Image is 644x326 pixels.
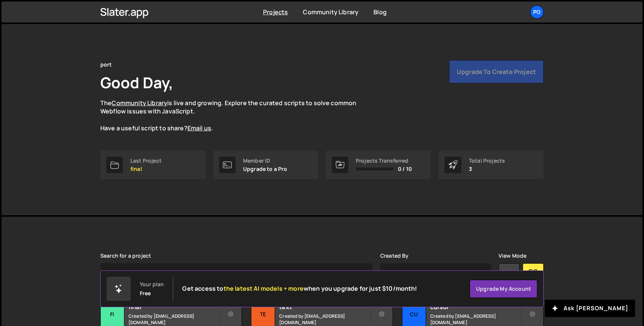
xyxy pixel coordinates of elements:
label: View Mode [499,253,526,259]
a: Upgrade my account [470,280,537,298]
div: Last Project [130,158,162,164]
label: Search for a project [100,253,151,259]
p: 3 [469,166,505,172]
label: Created By [380,253,409,259]
a: Projects [263,8,288,16]
p: Upgrade to a Pro [243,166,287,172]
a: Community Library [112,99,167,107]
h1: Good Day, [100,72,173,93]
div: port [100,60,112,69]
p: final [130,166,162,172]
div: Total Projects [469,158,505,164]
a: Email us [187,124,211,132]
span: 0 / 10 [398,166,412,172]
a: po [530,5,544,19]
h2: Get access to when you upgrade for just $10/month! [182,285,417,292]
div: Free [140,290,151,296]
a: Blog [373,8,387,16]
a: Last Project final [100,151,206,179]
div: Your plan [140,281,164,287]
button: Ask [PERSON_NAME] [545,300,635,317]
div: Projects Transferred [356,158,412,164]
small: Created by [EMAIL_ADDRESS][DOMAIN_NAME] [279,313,370,326]
input: Type your project... [100,263,373,284]
span: the latest AI models + more [224,284,304,293]
a: Community Library [303,8,358,16]
div: Member ID [243,158,287,164]
small: Created by [EMAIL_ADDRESS][DOMAIN_NAME] [128,313,219,326]
small: Created by [EMAIL_ADDRESS][DOMAIN_NAME] [430,313,521,326]
p: The is live and growing. Explore the curated scripts to solve common Webflow issues with JavaScri... [100,99,371,133]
